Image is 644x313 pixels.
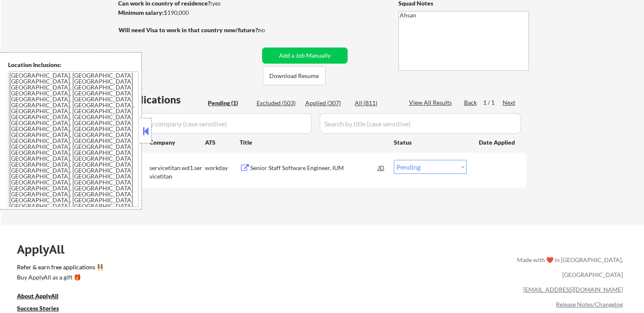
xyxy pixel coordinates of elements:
[149,138,205,147] div: Company
[257,99,299,107] div: Excluded (503)
[118,9,164,16] strong: Minimum salary:
[119,26,260,34] strong: Will need Visa to work in that country now/future?:
[305,99,348,107] div: Applied (307)
[17,292,58,299] u: About ApplyAll
[8,61,138,69] div: Location Inclusions:
[208,99,250,107] div: Pending (1)
[263,66,326,85] button: Download Resume
[205,138,240,147] div: ATS
[479,138,516,147] div: Date Applied
[258,26,282,34] div: no
[17,305,59,312] u: Success Stories
[121,95,205,105] div: Applications
[523,286,623,293] a: [EMAIL_ADDRESS][DOMAIN_NAME]
[377,160,386,175] div: JD
[17,242,74,257] div: ApplyAll
[394,134,467,150] div: Status
[121,113,312,134] input: Search by company (case sensitive)
[262,48,348,64] button: Add a Job Manually
[320,113,521,134] input: Search by title (case sensitive)
[118,8,259,17] div: $190,000
[409,98,454,107] div: View All Results
[503,98,516,107] div: Next
[149,164,205,180] div: servicetitan.wd1.servicetitan
[556,301,623,308] a: Release Notes/Changelog
[355,99,397,107] div: All (811)
[483,98,503,107] div: 1 / 1
[464,98,478,107] div: Back
[514,252,623,282] div: Made with ❤️ in [GEOGRAPHIC_DATA], [GEOGRAPHIC_DATA]
[17,274,102,280] div: Buy ApplyAll as a gift 🎁
[250,164,378,172] div: Senior Staff Software Engineer, IUM
[17,273,102,284] a: Buy ApplyAll as a gift 🎁
[240,138,386,147] div: Title
[17,292,70,302] a: About ApplyAll
[17,264,340,273] a: Refer & earn free applications 👯‍♀️
[205,164,240,172] div: workday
